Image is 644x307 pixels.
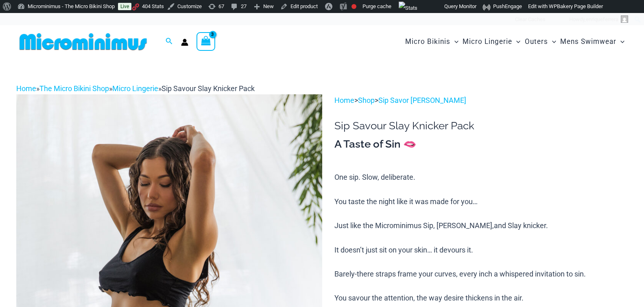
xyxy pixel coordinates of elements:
[351,4,356,9] div: Focus keyphrase not set
[162,84,255,93] span: Sip Savour Slay Knicker Pack
[334,137,628,151] h3: A Taste of Sin 🫦
[548,31,556,52] span: Menu Toggle
[523,29,558,54] a: OutersMenu ToggleMenu Toggle
[616,31,624,52] span: Menu Toggle
[558,29,627,54] a: Mens SwimwearMenu ToggleMenu Toggle
[566,13,631,26] a: Howdy,
[399,2,417,15] img: Views over 48 hours. Click for more Jetpack Stats.
[166,37,173,47] a: Search icon link
[196,32,215,51] a: View Shopping Cart, 3 items
[560,31,616,52] span: Mens Swimwear
[334,94,628,107] p: > >
[450,31,458,52] span: Menu Toggle
[118,3,131,10] a: Live
[16,84,36,93] a: Home
[405,31,450,52] span: Micro Bikinis
[112,84,158,93] a: Micro Lingerie
[334,120,628,132] h1: Sip Savour Slay Knicker Pack
[16,84,255,93] span: » » »
[525,31,548,52] span: Outers
[558,13,566,26] div: View security scan details
[378,96,466,105] a: Sip Savor [PERSON_NAME]
[181,39,188,46] a: Account icon link
[512,31,520,52] span: Menu Toggle
[334,96,354,105] a: Home
[586,16,618,22] span: enriqueferrera
[402,28,628,55] nav: Site Navigation
[403,29,461,54] a: Micro BikinisMenu ToggleMenu Toggle
[511,13,550,26] div: Clear Caches
[358,96,375,105] a: Shop
[39,84,109,93] a: The Micro Bikini Shop
[463,31,512,52] span: Micro Lingerie
[16,33,150,51] img: MM SHOP LOGO FLAT
[461,29,522,54] a: Micro LingerieMenu ToggleMenu Toggle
